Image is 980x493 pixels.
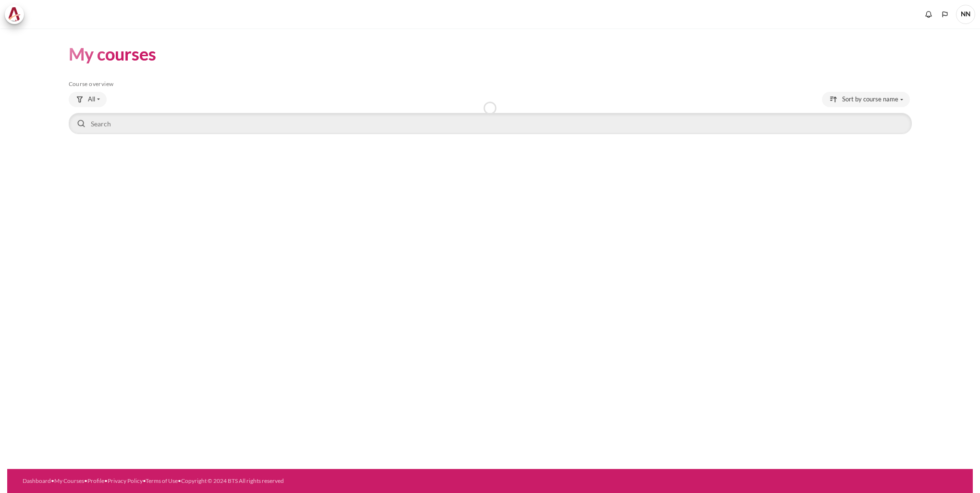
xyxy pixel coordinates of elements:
a: User menu [956,5,975,24]
h5: Course overview [69,80,912,88]
span: Sort by course name [842,95,898,104]
a: Terms of Use [146,477,178,484]
a: Privacy Policy [108,477,143,484]
h1: My courses [69,43,156,65]
button: Sorting drop-down menu [822,92,910,107]
a: Architeck Architeck [5,5,29,24]
a: My Courses [54,477,84,484]
div: Show notification window with no new notifications [921,7,936,22]
a: Dashboard [23,477,51,484]
img: Architeck [8,7,21,22]
input: Search [69,113,912,134]
button: Languages [938,7,952,22]
span: All [88,95,95,104]
section: Content [7,28,973,150]
div: Course overview controls [69,92,912,136]
button: Grouping drop-down menu [69,92,107,107]
span: NN [956,5,975,24]
div: • • • • • [23,477,549,485]
a: Profile [87,477,104,484]
a: Copyright © 2024 BTS All rights reserved [181,477,284,484]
